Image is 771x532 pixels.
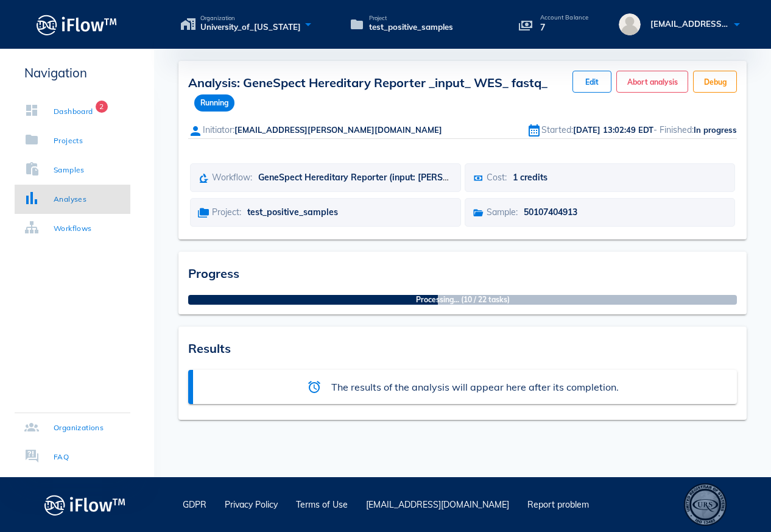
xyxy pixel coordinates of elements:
span: Organization [200,15,301,21]
span: 50107404913 [524,207,577,218]
span: Debug [703,77,727,87]
span: Results [188,341,231,356]
div: Workflows [54,222,92,235]
p: 7 [540,21,589,34]
div: ISO 13485 – Quality Management System [684,483,727,526]
button: Edit [572,71,611,93]
span: GeneSpect Hereditary Reporter (input: [PERSON_NAME], fastq) [258,172,518,183]
button: Abort analysis [616,71,688,93]
span: In progress [694,125,737,135]
span: Started: [541,124,573,135]
span: [EMAIL_ADDRESS][PERSON_NAME][DOMAIN_NAME] [234,125,442,135]
a: [EMAIL_ADDRESS][DOMAIN_NAME] [366,499,509,510]
span: Workflow: [212,172,252,183]
span: Edit [583,77,601,87]
span: Badge [96,101,108,113]
a: Privacy Policy [225,499,278,510]
span: Abort analysis [627,77,678,87]
a: Report problem [527,499,589,510]
a: Terms of Use [296,499,348,510]
span: Analysis: GeneSpect Hereditary Reporter _input_ WES_ fastq_ [188,75,547,108]
span: Progress [188,266,239,281]
button: Debug [693,71,737,93]
p: Navigation [15,63,130,82]
a: GDPR [183,499,206,510]
span: Cost: [487,172,507,183]
div: FAQ [54,451,69,463]
i: alarm [307,380,322,394]
span: Project [369,15,453,21]
span: Running [194,94,234,112]
img: avatar.16069ca8.svg [619,13,641,35]
span: 1 credits [513,172,547,183]
p: Account Balance [540,15,589,21]
div: Organizations [54,422,104,434]
div: Samples [54,164,85,176]
span: - Finished: [653,124,694,135]
span: test_positive_samples [369,21,453,34]
span: Project: [212,207,241,218]
span: University_of_[US_STATE] [200,21,301,34]
span: Sample: [487,207,518,218]
div: Analyses [54,193,86,205]
img: logo [44,491,125,519]
span: test_positive_samples [247,207,338,218]
span: [DATE] 13:02:49 EDT [573,125,653,135]
div: Dashboard [54,105,93,118]
div: The results of the analysis will appear here after its completion. [331,380,619,394]
div: Projects [54,135,83,147]
span: Initiator: [203,124,234,135]
iframe: Drift Widget Chat Controller [710,471,756,517]
strong: Processing... (10 / 22 tasks) [416,294,510,305]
